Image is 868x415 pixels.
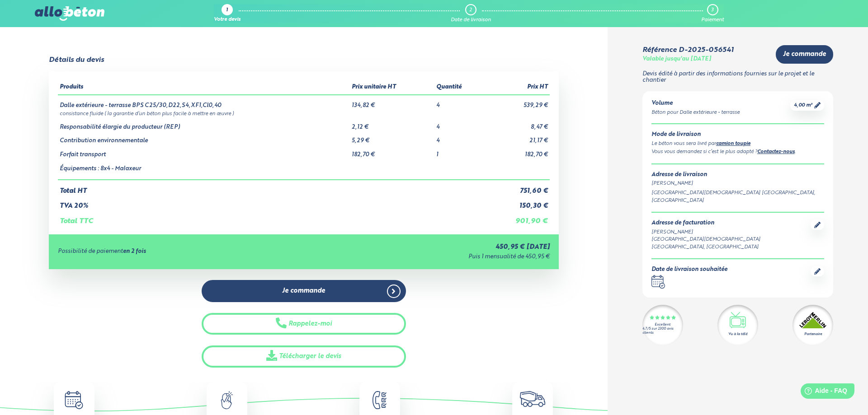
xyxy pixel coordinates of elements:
a: Télécharger le devis [202,345,406,368]
span: Je commande [783,51,826,58]
td: Dalle extérieure - terrasse BPS C25/30,D22,S4,XF1,Cl0,40 [58,95,350,109]
th: Quantité [434,80,486,95]
div: Excellent [655,323,670,327]
div: Le béton vous sera livré par [651,140,824,148]
img: truck.c7a9816ed8b9b1312949.png [520,391,546,407]
img: allobéton [35,6,104,21]
td: 8,47 € [486,117,550,131]
td: 4 [434,117,486,131]
div: Valable jusqu'au [DATE] [642,56,711,63]
th: Prix HT [486,80,550,95]
td: 134,82 € [350,95,435,109]
div: [GEOGRAPHIC_DATA][DEMOGRAPHIC_DATA] [GEOGRAPHIC_DATA], [GEOGRAPHIC_DATA] [651,189,824,205]
td: 751,60 € [486,180,550,195]
div: [PERSON_NAME] [651,228,811,236]
td: Responsabilité élargie du producteur (REP) [58,117,350,131]
a: camion toupie [716,141,750,146]
td: 1 [434,145,486,159]
div: Date de livraison souhaitée [651,266,727,273]
a: Je commande [776,45,833,64]
div: Adresse de facturation [651,220,811,227]
th: Produits [58,80,350,95]
td: 539,29 € [486,95,550,109]
a: 2 Date de livraison [451,4,491,23]
td: TVA 20% [58,195,486,210]
td: consistance fluide ( la garantie d’un béton plus facile à mettre en œuvre ) [58,109,550,117]
td: 901,90 € [486,210,550,225]
a: 3 Paiement [701,4,724,23]
div: Possibilité de paiement [58,248,314,255]
div: 3 [711,7,713,13]
div: Détails du devis [49,56,104,64]
td: 182,70 € [350,145,435,159]
td: Total HT [58,180,486,195]
div: Paiement [701,17,724,23]
div: 2 [469,7,472,13]
div: 4.7/5 sur 2300 avis clients [642,327,683,335]
div: Vous vous demandez si c’est le plus adapté ? . [651,148,824,156]
a: Contactez-nous [757,149,795,154]
td: 2,12 € [350,117,435,131]
span: Je commande [282,287,325,295]
td: 4 [434,131,486,145]
td: Forfait transport [58,145,350,159]
button: Rappelez-moi [202,313,406,335]
div: Date de livraison [451,17,491,23]
div: 1 [226,8,228,14]
div: Béton pour Dalle extérieure - terrasse [651,109,740,117]
th: Prix unitaire HT [350,80,435,95]
td: 5,29 € [350,131,435,145]
div: Adresse de livraison [651,172,824,178]
strong: en 2 fois [123,248,146,254]
td: Contribution environnementale [58,131,350,145]
td: 150,30 € [486,195,550,210]
div: Référence D-2025-056541 [642,46,734,54]
a: 1 Votre devis [214,4,241,23]
div: Vu à la télé [728,331,747,337]
p: Devis édité à partir des informations fournies sur le projet et le chantier [642,71,833,84]
div: [PERSON_NAME] [651,180,824,187]
td: Équipements : 8x4 - Malaxeur [58,159,350,180]
td: 182,70 € [486,145,550,159]
div: Volume [651,100,740,107]
iframe: Help widget launcher [788,380,858,405]
td: 4 [434,95,486,109]
div: 450,95 € [DATE] [314,243,550,251]
a: Je commande [202,280,406,302]
div: Puis 1 mensualité de 450,95 € [314,254,550,261]
td: Total TTC [58,210,486,225]
div: [GEOGRAPHIC_DATA][DEMOGRAPHIC_DATA] [GEOGRAPHIC_DATA], [GEOGRAPHIC_DATA] [651,236,811,251]
div: Mode de livraison [651,131,824,138]
td: 21,17 € [486,131,550,145]
div: Votre devis [214,17,241,23]
div: Partenaire [804,331,822,337]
